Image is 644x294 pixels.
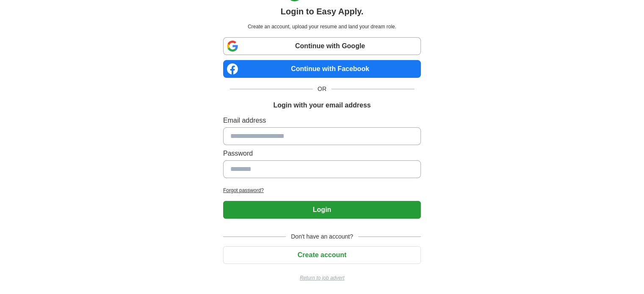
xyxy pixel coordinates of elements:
button: Create account [223,246,421,264]
span: OR [312,85,332,93]
a: Continue with Facebook [223,60,421,78]
a: Create account [223,251,421,258]
a: Return to job advert [223,274,421,282]
span: Don't have an account? [286,232,358,241]
h1: Login to Easy Apply. [281,5,364,18]
button: Login [223,201,421,219]
label: Password [223,148,421,159]
a: Continue with Google [223,37,421,55]
h1: Login with your email address [273,100,370,110]
p: Create an account, upload your resume and land your dream role. [225,23,419,30]
label: Email address [223,115,421,126]
a: Forgot password? [223,187,421,194]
